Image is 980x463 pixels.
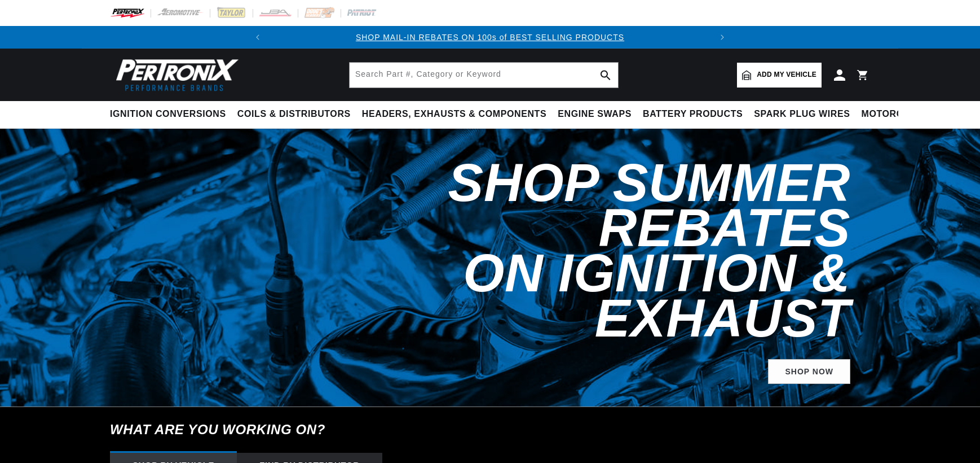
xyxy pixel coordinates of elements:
[237,108,351,120] span: Coils & Distributors
[368,160,850,341] h2: Shop Summer Rebates on Ignition & Exhaust
[856,101,934,128] summary: Motorcycle
[82,407,898,452] h6: What are you working on?
[552,101,637,128] summary: Engine Swaps
[269,31,712,43] div: Announcement
[232,101,356,128] summary: Coils & Distributors
[110,108,226,120] span: Ignition Conversions
[711,26,734,49] button: Translation missing: en.sections.announcements.next_announcement
[558,108,632,120] span: Engine Swaps
[356,101,552,128] summary: Headers, Exhausts & Components
[593,63,618,88] button: search button
[110,55,240,94] img: Pertronix
[754,108,850,120] span: Spark Plug Wires
[110,101,232,128] summary: Ignition Conversions
[768,359,850,385] a: SHOP NOW
[748,101,855,128] summary: Spark Plug Wires
[737,63,822,88] a: Add my vehicle
[82,26,898,49] slideshow-component: Translation missing: en.sections.announcements.announcement_bar
[637,101,748,128] summary: Battery Products
[269,31,712,43] div: 1 of 2
[643,108,743,120] span: Battery Products
[350,63,618,88] input: Search Part #, Category or Keyword
[862,108,929,120] span: Motorcycle
[757,69,816,80] span: Add my vehicle
[246,26,269,49] button: Translation missing: en.sections.announcements.previous_announcement
[356,33,624,42] a: SHOP MAIL-IN REBATES ON 100s of BEST SELLING PRODUCTS
[362,108,546,120] span: Headers, Exhausts & Components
